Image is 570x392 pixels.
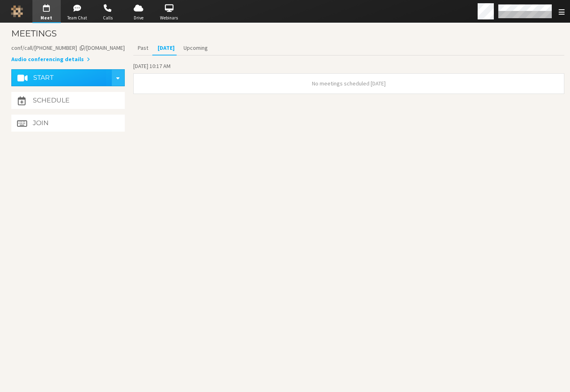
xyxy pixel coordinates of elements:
span: Team Chat [63,15,91,21]
button: Copy my meeting room linkCopy my meeting room link [11,44,125,52]
button: [DATE] [153,41,179,55]
section: Account details [11,44,125,64]
span: Drive [124,15,153,21]
button: Upcoming [179,41,212,55]
button: Past [133,41,153,55]
button: Schedule [11,92,125,109]
button: Audio conferencing details [11,55,90,64]
span: Calls [94,15,122,21]
h4: Schedule [33,97,70,104]
span: Meet [32,15,61,21]
img: Iotum [11,5,23,17]
span: Webinars [155,15,183,21]
span: No meetings scheduled [DATE] [312,80,386,87]
span: [DATE] 10:17 AM [133,62,171,70]
span: Copy my meeting room link [11,44,125,51]
section: Today's Meetings [133,61,564,99]
button: Join [11,115,125,132]
h4: Start [33,75,53,81]
div: Start conference options [113,72,122,84]
iframe: Chat [550,371,564,386]
button: Start [17,69,106,86]
h4: Join [33,120,49,126]
h3: Meetings [11,29,564,38]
